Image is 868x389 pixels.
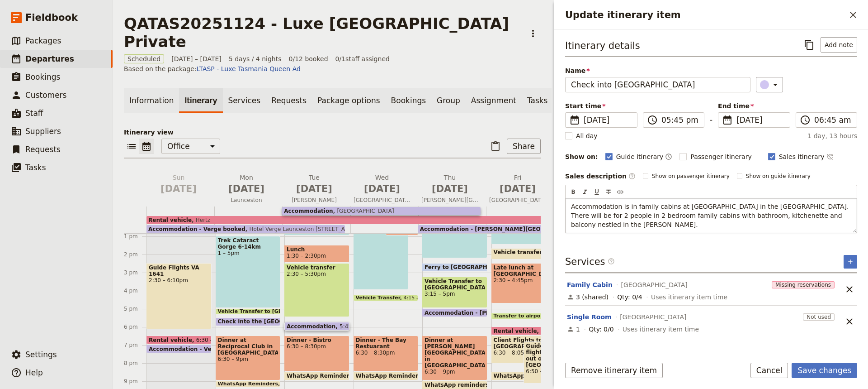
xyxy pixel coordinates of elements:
[425,291,485,297] span: 3:15 – 5pm
[842,282,857,297] button: Unlink service
[196,337,227,343] span: 6:30 – 6pm
[486,197,550,204] span: [GEOGRAPHIC_DATA]
[571,203,851,228] span: Accommodation is in family cabins at [GEOGRAPHIC_DATA] in the [GEOGRAPHIC_DATA]. There will be fo...
[25,36,61,45] span: Packages
[124,305,146,312] div: 5 pm
[750,363,788,378] button: Cancel
[580,187,590,197] button: Format italic
[425,382,493,388] span: WhatsApp reminders
[218,356,278,362] span: 6:30 – 9pm
[124,139,139,154] button: List view
[149,277,209,283] span: 2:30 – 6:10pm
[25,350,57,359] span: Settings
[124,14,520,51] h1: QATAS20251124 - Luxe [GEOGRAPHIC_DATA] Private
[821,37,857,53] button: Add note
[746,173,811,180] span: Show on guide itinerary
[489,182,546,196] span: [DATE]
[214,173,282,207] button: Mon [DATE]Launceston
[800,115,811,125] span: ​
[525,26,541,41] button: Actions
[565,152,598,161] div: Show on:
[526,343,554,368] span: Guide flights out of [GEOGRAPHIC_DATA]
[522,88,553,113] a: Tasks
[266,88,312,113] a: Requests
[842,314,857,329] button: Unlink service
[722,115,733,125] span: ​
[284,263,349,317] div: Vehicle transfer2:30 – 5:30pm
[779,152,825,161] span: Sales itinerary
[286,182,343,196] span: [DATE]
[25,109,43,118] span: Staff
[565,172,636,181] label: Sales description
[354,173,410,196] h2: Wed
[216,336,281,380] div: Dinner at Reciprocal Club in [GEOGRAPHIC_DATA]6:30 – 9pm
[651,293,727,302] span: Uses itinerary item time
[124,88,179,113] a: Information
[287,264,347,271] span: Vehicle transfer
[494,328,541,334] span: Rental vehicle
[284,322,349,331] div: Accommodation5:45pm – 6:45am
[216,236,281,308] div: Trek Cataract Gorge 6-14km1 – 5pm
[218,318,331,325] span: Check into the [GEOGRAPHIC_DATA]
[350,197,414,204] span: [GEOGRAPHIC_DATA]
[354,182,410,196] span: [DATE]
[802,37,817,53] button: Copy itinerary item
[665,151,672,162] button: Time shown on guide itinerary
[494,249,546,255] span: Vehicle transfer
[124,233,146,240] div: 1 pm
[218,381,282,387] span: WhatsApp Reminders
[418,225,548,233] div: Accommodation - [PERSON_NAME][GEOGRAPHIC_DATA]
[350,173,418,207] button: Wed [DATE][GEOGRAPHIC_DATA]
[124,378,146,385] div: 9 pm
[425,278,485,291] span: Vehicle Transfer to [GEOGRAPHIC_DATA]
[425,310,598,316] span: Accommodation - [PERSON_NAME][GEOGRAPHIC_DATA]
[284,372,349,380] div: WhatsApp Reminders
[615,187,625,197] button: Insert link
[422,263,487,272] div: Ferry to [GEOGRAPHIC_DATA]
[404,295,440,301] span: 4:15 – 4:30pm
[146,225,345,233] div: Accommodation - Verge bookedHotel Verge Launceston [STREET_ADDRESS]
[565,255,615,269] h3: Services
[710,114,712,128] span: -
[245,226,369,232] span: Hotel Verge Launceston [STREET_ADDRESS]
[526,368,554,375] span: 6:50 – 9:10pm
[567,280,613,289] button: Edit this service option
[356,295,404,301] span: Vehicle Transfer
[25,163,46,172] span: Tasks
[216,317,281,326] div: Check into the [GEOGRAPHIC_DATA]
[628,173,636,180] span: ​
[589,325,613,334] div: Qty: 0/0
[608,258,615,265] span: ​
[282,197,346,204] span: [PERSON_NAME]
[124,54,164,63] span: Scheduled
[223,88,266,113] a: Services
[146,216,548,224] div: Rental vehicleHertz
[192,217,210,223] span: Hertz
[146,263,212,329] div: Guide Flights VA 16412:30 – 6:10pm
[340,323,387,329] span: 5:45pm – 6:45am
[772,281,835,288] span: Missing reservations
[148,217,192,223] span: Rental vehicle
[466,88,522,113] a: Assignment
[420,226,589,232] span: Accommodation - [PERSON_NAME][GEOGRAPHIC_DATA]
[179,88,222,113] a: Itinerary
[356,337,416,350] span: Dinner - The Bay Restuarant
[124,360,146,367] div: 8 pm
[25,368,43,377] span: Help
[807,131,857,140] span: 1 day, 13 hours
[568,187,578,197] button: Format bold
[621,280,688,289] span: [GEOGRAPHIC_DATA]
[491,327,557,335] div: Rental vehicle6:30 – 6pm
[690,152,751,161] span: Passenger itinerary
[592,187,602,197] button: Format underline
[25,54,74,63] span: Departures
[814,115,851,125] input: ​
[494,373,562,379] span: WhatsApp Thank You
[284,336,349,371] div: Dinner - Bistro6:30 – 8:30pm
[616,152,664,161] span: Guide itinerary
[146,345,212,353] div: Accommodation - Verge booked
[149,337,196,343] span: Rental vehicle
